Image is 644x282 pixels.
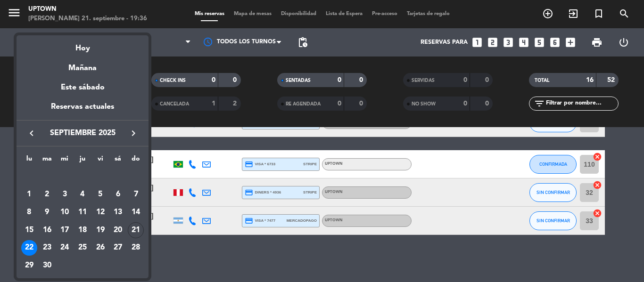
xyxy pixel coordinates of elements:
[26,128,37,139] i: keyboard_arrow_left
[128,240,144,256] div: 28
[74,153,91,168] th: jueves
[109,203,127,221] td: 13 de septiembre de 2025
[91,186,109,204] td: 5 de septiembre de 2025
[74,186,91,202] div: 4
[20,221,38,239] td: 15 de septiembre de 2025
[56,221,74,239] td: 17 de septiembre de 2025
[21,240,37,256] div: 22
[109,239,127,257] td: 27 de septiembre de 2025
[38,186,56,204] td: 2 de septiembre de 2025
[74,240,91,256] div: 25
[127,203,145,221] td: 14 de septiembre de 2025
[20,153,38,168] th: lunes
[20,203,38,221] td: 8 de septiembre de 2025
[21,258,37,274] div: 29
[56,153,74,168] th: miércoles
[56,203,74,221] td: 10 de septiembre de 2025
[74,239,91,257] td: 25 de septiembre de 2025
[127,221,145,239] td: 21 de septiembre de 2025
[128,186,144,202] div: 7
[23,127,40,139] button: keyboard_arrow_left
[110,204,126,220] div: 13
[74,222,91,238] div: 18
[38,221,56,239] td: 16 de septiembre de 2025
[20,239,38,257] td: 22 de septiembre de 2025
[91,203,109,221] td: 12 de septiembre de 2025
[109,186,127,204] td: 6 de septiembre de 2025
[110,222,126,238] div: 20
[39,258,55,274] div: 30
[74,204,91,220] div: 11
[38,203,56,221] td: 9 de septiembre de 2025
[57,204,73,220] div: 10
[92,222,108,238] div: 19
[20,257,38,274] td: 29 de septiembre de 2025
[127,186,145,204] td: 7 de septiembre de 2025
[39,186,55,202] div: 2
[110,240,126,256] div: 27
[17,74,149,101] div: Este sábado
[17,35,149,55] div: Hoy
[127,239,145,257] td: 28 de septiembre de 2025
[40,127,125,139] span: septiembre 2025
[91,153,109,168] th: viernes
[125,127,142,139] button: keyboard_arrow_right
[91,239,109,257] td: 26 de septiembre de 2025
[91,221,109,239] td: 19 de septiembre de 2025
[56,186,74,204] td: 3 de septiembre de 2025
[21,186,37,202] div: 1
[92,204,108,220] div: 12
[17,101,149,120] div: Reservas actuales
[127,153,145,168] th: domingo
[128,204,144,220] div: 14
[38,153,56,168] th: martes
[57,240,73,256] div: 24
[57,222,73,238] div: 17
[39,240,55,256] div: 23
[110,186,126,202] div: 6
[128,222,144,238] div: 21
[109,221,127,239] td: 20 de septiembre de 2025
[74,203,91,221] td: 11 de septiembre de 2025
[21,204,37,220] div: 8
[57,186,73,202] div: 3
[39,204,55,220] div: 9
[74,221,91,239] td: 18 de septiembre de 2025
[92,186,108,202] div: 5
[74,186,91,204] td: 4 de septiembre de 2025
[38,257,56,274] td: 30 de septiembre de 2025
[21,222,37,238] div: 15
[20,168,145,186] td: SEP.
[20,186,38,204] td: 1 de septiembre de 2025
[109,153,127,168] th: sábado
[38,239,56,257] td: 23 de septiembre de 2025
[128,128,139,139] i: keyboard_arrow_right
[92,240,108,256] div: 26
[39,222,55,238] div: 16
[56,239,74,257] td: 24 de septiembre de 2025
[17,55,149,74] div: Mañana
